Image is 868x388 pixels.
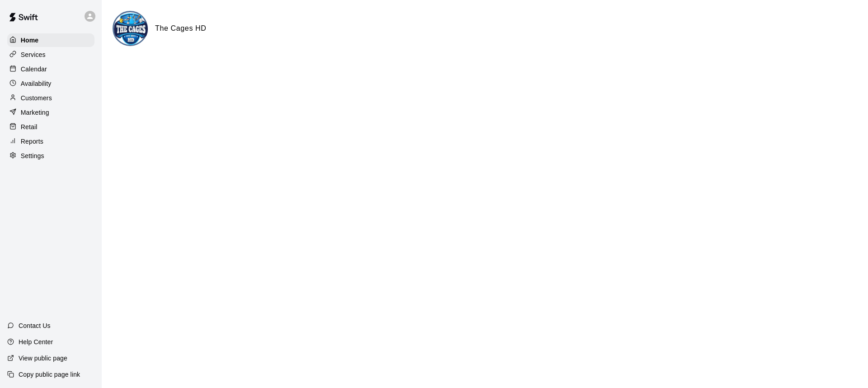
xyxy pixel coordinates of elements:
[7,135,94,148] a: Reports
[21,93,52,103] p: Customers
[7,149,94,163] a: Settings
[19,354,67,363] p: View public page
[7,33,94,47] a: Home
[21,50,46,59] p: Services
[19,370,80,379] p: Copy public page link
[7,106,94,119] a: Marketing
[21,108,49,117] p: Marketing
[7,91,94,105] a: Customers
[7,62,94,76] a: Calendar
[7,120,94,134] a: Retail
[21,65,47,74] p: Calendar
[7,77,94,90] a: Availability
[7,48,94,61] a: Services
[21,79,52,88] p: Availability
[21,122,38,131] p: Retail
[114,12,148,46] img: The Cages HD logo
[19,337,53,346] p: Help Center
[155,23,207,34] h6: The Cages HD
[21,137,43,146] p: Reports
[21,36,39,45] p: Home
[19,321,51,330] p: Contact Us
[21,151,44,160] p: Settings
